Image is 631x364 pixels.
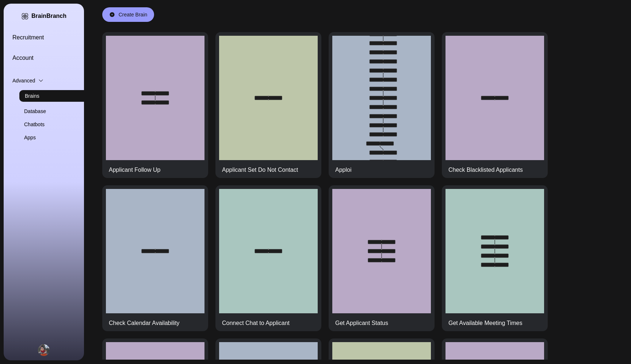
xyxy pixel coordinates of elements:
[222,166,298,174] div: Applicant Set Do Not Contact
[38,344,50,356] img: Yedid Herskovitz
[335,319,388,328] div: Get Applicant Status
[102,185,208,331] a: Check Calendar Availability
[448,319,522,328] div: Get Available Meeting Times
[19,90,100,102] a: Brains
[31,12,66,20] div: BrainBranch
[442,185,548,331] a: Get Available Meeting Times
[329,185,435,331] a: Get Applicant Status
[12,54,93,62] a: Account
[12,77,93,84] div: Advanced
[24,121,104,128] a: Chatbots
[215,32,321,178] a: Applicant Set Do Not Contact
[222,319,290,328] div: Connect Chat to Applicant
[24,108,104,115] a: Database
[442,32,548,178] a: Check Blacklisted Applicants
[109,166,160,174] div: Applicant Follow Up
[448,166,523,174] div: Check Blacklisted Applicants
[109,319,180,328] div: Check Calendar Availability
[119,11,148,18] div: Create Brain
[12,33,93,42] a: Recruitment
[24,134,104,141] a: Apps
[329,32,435,178] a: Apploi
[21,12,28,20] img: BrainBranch Logo
[38,344,50,356] button: Open user button
[335,166,351,174] div: Apploi
[102,32,208,178] a: Applicant Follow Up
[215,185,321,331] a: Connect Chat to Applicant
